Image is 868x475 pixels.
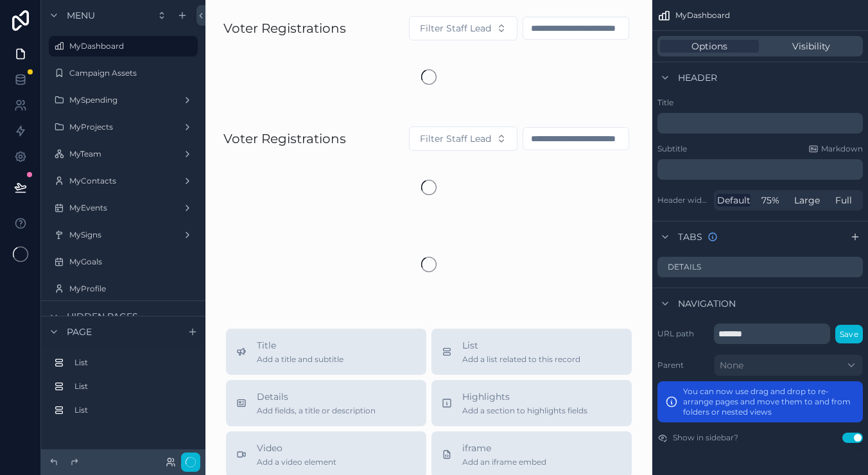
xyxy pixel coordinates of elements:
button: Save [835,325,863,343]
span: Large [794,194,820,207]
a: Markdown [808,144,863,154]
span: Page [67,325,92,338]
div: scrollable content [657,113,863,134]
a: MySigns [49,225,198,245]
button: ListAdd a list related to this record [431,329,632,375]
span: Hidden pages [67,310,138,323]
span: Header [678,71,717,84]
label: MyProfile [69,284,195,294]
span: iframe [462,442,546,454]
span: List [462,339,580,352]
span: Markdown [821,144,863,154]
label: Header width [657,195,709,205]
span: Full [835,194,852,207]
button: None [714,354,863,376]
span: Menu [67,9,95,22]
span: Video [257,442,336,454]
a: MyGoals [49,252,198,272]
label: MySigns [69,230,177,240]
label: Subtitle [657,144,687,154]
label: MyDashboard [69,41,190,51]
span: Details [257,390,376,403]
label: MySpending [69,95,177,105]
label: MyContacts [69,176,177,186]
a: MyDashboard [49,36,198,56]
span: MyDashboard [675,10,730,21]
span: Highlights [462,390,587,403]
a: Campaign Assets [49,63,198,83]
a: MySpending [49,90,198,110]
label: List [74,405,193,415]
a: MyTeam [49,144,198,164]
p: You can now use drag and drop to re-arrange pages and move them to and from folders or nested views [683,386,855,417]
label: Title [657,98,863,108]
label: MyTeam [69,149,177,159]
span: None [720,359,743,372]
div: scrollable content [657,159,863,180]
span: Add a section to highlights fields [462,406,587,416]
a: MyProfile [49,279,198,299]
label: Details [668,262,701,272]
label: MyEvents [69,203,177,213]
span: Options [691,40,727,53]
label: MyGoals [69,257,195,267]
a: MyProjects [49,117,198,137]
span: Add a list related to this record [462,354,580,365]
span: Add a video element [257,457,336,467]
button: TitleAdd a title and subtitle [226,329,426,375]
label: MyProjects [69,122,177,132]
label: URL path [657,329,709,339]
label: Parent [657,360,709,370]
label: List [74,358,193,368]
button: DetailsAdd fields, a title or description [226,380,426,426]
a: MyEvents [49,198,198,218]
span: Add fields, a title or description [257,406,376,416]
span: Add an iframe embed [462,457,546,467]
a: MyContacts [49,171,198,191]
span: 75% [761,194,779,207]
label: List [74,381,193,392]
span: Title [257,339,343,352]
span: Navigation [678,297,736,310]
span: Tabs [678,230,702,243]
div: scrollable content [41,347,205,433]
span: Add a title and subtitle [257,354,343,365]
label: Show in sidebar? [673,433,738,443]
span: Default [717,194,751,207]
span: Visibility [792,40,830,53]
button: HighlightsAdd a section to highlights fields [431,380,632,426]
label: Campaign Assets [69,68,195,78]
